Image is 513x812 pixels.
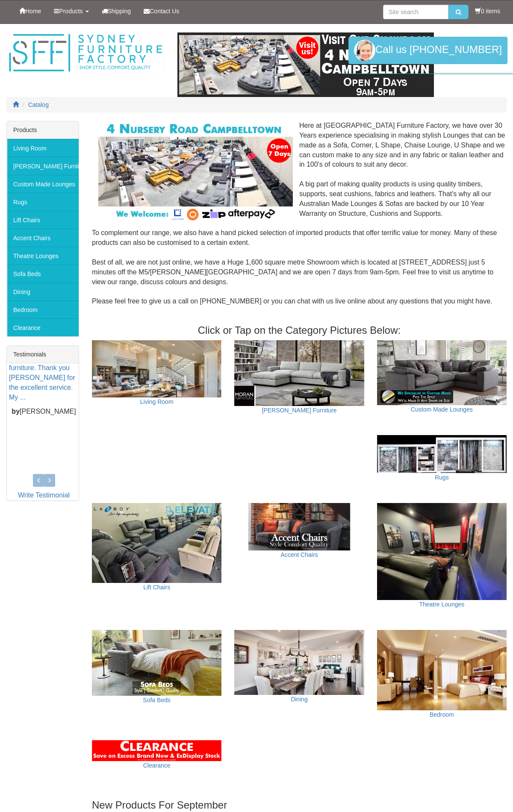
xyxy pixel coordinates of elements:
a: Bedroom [7,300,79,318]
a: Shipping [95,0,138,22]
a: Catalog [28,101,49,108]
img: Sofa Beds [92,630,221,695]
img: Bedroom [377,630,507,710]
b: by [12,407,20,415]
img: Dining [234,630,364,695]
a: Clearance [143,762,171,769]
a: Home [13,0,47,22]
span: Shipping [108,8,131,15]
a: [PERSON_NAME] Furniture [7,157,79,175]
a: Clearance [7,318,79,336]
img: Living Room [92,340,221,397]
a: Products [47,0,95,22]
a: Bedroom [430,711,454,718]
li: 0 items [475,7,500,15]
a: Delivery made and I am impressed with the furniture. Thank you [PERSON_NAME] for the excellent se... [9,344,77,400]
img: Sydney Furniture Factory [6,32,165,74]
a: [PERSON_NAME] Furniture [262,407,336,414]
div: Products [7,121,79,139]
a: Dining [291,696,308,703]
div: Testimonials [7,346,79,363]
span: Contact Us [150,8,179,15]
a: Contact Us [137,0,186,22]
img: Moran Furniture [234,340,364,406]
a: Theatre Lounges [7,247,79,265]
h3: New Products For September [92,800,507,811]
a: Custom Made Lounges [411,406,473,413]
input: Site search [383,5,448,19]
a: Living Room [140,398,174,405]
h3: Click or Tap on the Category Pictures Below: [92,325,507,336]
a: Theatre Lounges [419,601,464,608]
div: Here at [GEOGRAPHIC_DATA] Furniture Factory, we have over 30 Years experience specialising in mak... [92,121,507,316]
img: Rugs [377,435,507,473]
span: Products [59,8,83,15]
img: Corner Modular Lounges [98,121,293,222]
span: Home [25,8,41,15]
p: [PERSON_NAME] [9,406,79,416]
a: Accent Chairs [280,551,318,558]
img: Lift Chairs [92,503,221,583]
a: Living Room [7,139,79,157]
a: Lift Chairs [143,584,170,591]
a: Rugs [435,474,449,481]
a: Custom Made Lounges [7,175,79,193]
a: Sofa Beds [7,265,79,282]
a: Lift Chairs [7,211,79,229]
img: Accent Chairs [234,503,364,550]
a: Accent Chairs [7,229,79,247]
a: Dining [7,282,79,300]
a: Sofa Beds [143,697,171,703]
a: Write Testimonial [18,491,70,499]
a: Rugs [7,193,79,211]
img: Theatre Lounges [377,503,507,600]
img: Custom Made Lounges [377,340,507,405]
img: Clearance [92,740,221,761]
